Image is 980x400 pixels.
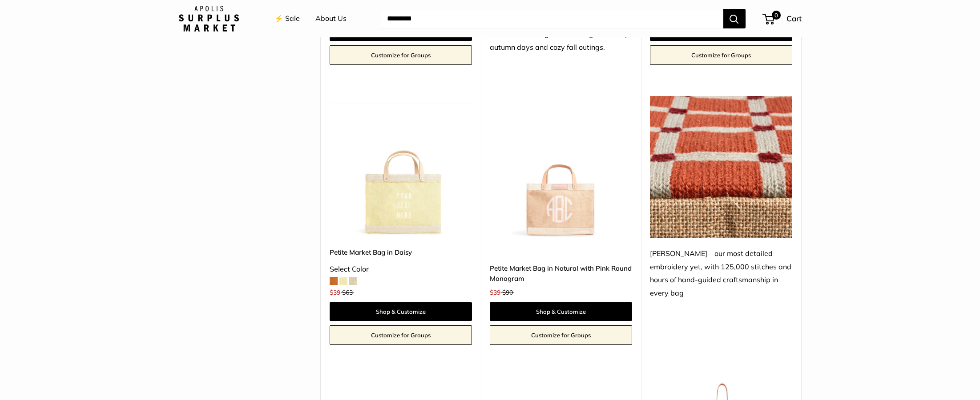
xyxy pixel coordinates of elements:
img: Chenille—our most detailed embroidery yet, with 125,000 stitches and hours of hand-guided craftsm... [650,96,792,238]
img: description_Make it yours with monogram. [490,96,632,238]
a: Customize for Groups [330,45,472,65]
a: Customize for Groups [330,325,472,345]
a: description_Make it yours with monogram.Petite Market Bag in Natural with Pink Round Monogram [490,96,632,238]
a: Petite Market Bag in Daisy [330,247,472,257]
span: $63 [342,288,353,296]
a: Customize for Groups [490,325,632,345]
input: Search... [380,9,723,28]
a: Shop & Customize [490,302,632,321]
a: Petite Market Bag in DaisyPetite Market Bag in Daisy [330,96,472,238]
div: Select Color [330,263,472,276]
a: ⚡️ Sale [274,12,300,25]
img: Petite Market Bag in Daisy [330,96,472,238]
span: $90 [502,288,513,296]
button: Search [723,9,746,28]
span: $39 [330,288,340,296]
a: Customize for Groups [650,45,792,65]
span: Cart [786,14,802,23]
img: Apolis: Surplus Market [179,6,239,32]
a: Shop & Customize [330,302,472,321]
a: About Us [315,12,347,25]
span: 0 [771,11,780,20]
span: $39 [490,288,500,296]
a: Petite Market Bag in Natural with Pink Round Monogram [490,263,632,284]
div: [PERSON_NAME]—our most detailed embroidery yet, with 125,000 stitches and hours of hand-guided cr... [650,247,792,300]
a: 0 Cart [763,12,802,26]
